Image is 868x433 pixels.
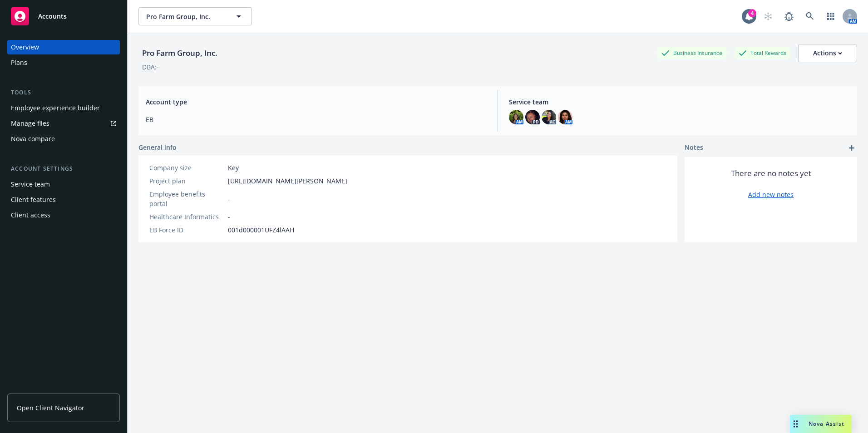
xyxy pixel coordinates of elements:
span: EB [146,115,487,124]
div: Company size [149,163,224,172]
a: Start snowing [759,7,777,25]
div: Pro Farm Group, Inc. [138,47,221,59]
button: Actions [798,44,857,62]
a: Report a Bug [780,7,798,25]
img: photo [525,110,540,124]
a: Switch app [822,7,840,25]
a: Client features [7,192,120,207]
span: Open Client Navigator [17,403,84,413]
div: Overview [11,40,39,54]
a: [URL][DOMAIN_NAME][PERSON_NAME] [228,176,347,186]
div: Project plan [149,176,224,186]
a: Add new notes [748,190,794,199]
span: General info [138,143,177,152]
a: Overview [7,40,120,54]
div: Total Rewards [734,47,791,59]
span: Key [228,163,239,172]
div: 4 [748,9,756,17]
div: Service team [11,177,50,192]
span: Pro Farm Group, Inc. [146,12,225,21]
div: Manage files [11,116,49,131]
span: Nova Assist [809,420,844,428]
span: There are no notes yet [731,168,811,179]
div: Client features [11,192,56,207]
a: Accounts [7,4,120,29]
div: Tools [7,88,120,97]
a: Service team [7,177,120,192]
div: Account settings [7,164,120,173]
span: Service team [509,97,850,107]
span: 001d000001UFZ4lAAH [228,225,294,235]
div: Business Insurance [657,47,727,59]
div: Healthcare Informatics [149,212,224,221]
img: photo [542,110,556,124]
img: photo [558,110,572,124]
img: photo [509,110,523,124]
div: Employee experience builder [11,101,100,115]
span: Notes [685,143,703,153]
div: Nova compare [11,132,55,146]
a: Employee experience builder [7,101,120,115]
div: Client access [11,208,50,222]
a: Manage files [7,116,120,131]
div: Plans [11,55,27,70]
button: Nova Assist [790,415,852,433]
a: Plans [7,55,120,70]
div: EB Force ID [149,225,224,235]
a: Nova compare [7,132,120,146]
span: - [228,212,230,221]
a: Client access [7,208,120,222]
span: Accounts [38,13,67,20]
span: Account type [146,97,487,107]
a: add [846,143,857,153]
span: - [228,194,230,204]
div: DBA: - [142,62,159,72]
div: Drag to move [790,415,801,433]
div: Actions [813,44,842,62]
button: Pro Farm Group, Inc. [138,7,252,25]
a: Search [801,7,819,25]
div: Employee benefits portal [149,189,224,208]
